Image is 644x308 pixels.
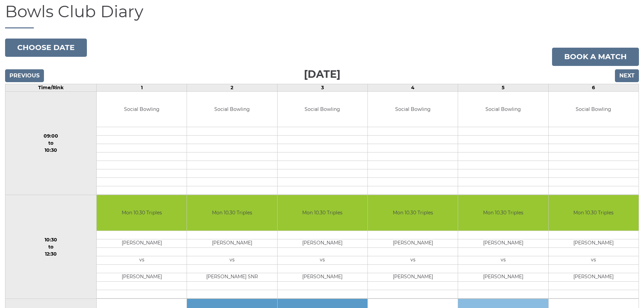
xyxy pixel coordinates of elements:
[187,256,277,264] td: vs
[458,84,548,91] td: 5
[278,239,367,247] td: [PERSON_NAME]
[549,239,639,247] td: [PERSON_NAME]
[97,195,187,231] td: Mon 10.30 Triples
[278,273,367,281] td: [PERSON_NAME]
[278,92,367,127] td: Social Bowling
[97,273,187,281] td: [PERSON_NAME]
[368,195,458,231] td: Mon 10.30 Triples
[5,39,87,57] button: Choose date
[187,239,277,247] td: [PERSON_NAME]
[5,91,97,195] td: 09:00 to 10:30
[458,273,548,281] td: [PERSON_NAME]
[187,273,277,281] td: [PERSON_NAME] SNR
[368,239,458,247] td: [PERSON_NAME]
[615,69,639,82] input: Next
[548,84,639,91] td: 6
[5,69,44,82] input: Previous
[367,84,458,91] td: 4
[187,92,277,127] td: Social Bowling
[458,256,548,264] td: vs
[5,84,97,91] td: Time/Rink
[278,256,367,264] td: vs
[97,239,187,247] td: [PERSON_NAME]
[97,256,187,264] td: vs
[187,195,277,231] td: Mon 10.30 Triples
[458,239,548,247] td: [PERSON_NAME]
[552,48,639,66] a: Book a match
[96,84,187,91] td: 1
[458,92,548,127] td: Social Bowling
[458,195,548,231] td: Mon 10.30 Triples
[368,92,458,127] td: Social Bowling
[278,195,367,231] td: Mon 10.30 Triples
[549,273,639,281] td: [PERSON_NAME]
[368,273,458,281] td: [PERSON_NAME]
[549,256,639,264] td: vs
[277,84,367,91] td: 3
[549,195,639,231] td: Mon 10.30 Triples
[97,92,187,127] td: Social Bowling
[5,3,639,28] h1: Bowls Club Diary
[549,92,639,127] td: Social Bowling
[5,195,97,299] td: 10:30 to 12:30
[368,256,458,264] td: vs
[187,84,277,91] td: 2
